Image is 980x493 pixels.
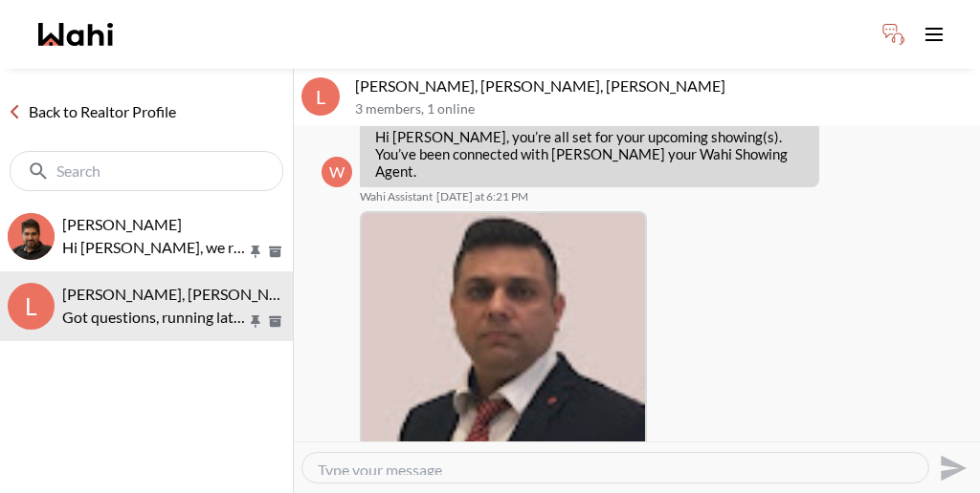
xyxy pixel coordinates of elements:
[8,213,55,260] img: l
[318,461,913,475] textarea: Type your message
[355,76,972,96] p: [PERSON_NAME], [PERSON_NAME], [PERSON_NAME]
[62,236,247,259] p: Hi [PERSON_NAME], we received your showing requests - exciting 🎉 . We will be in touch shortly.
[62,306,247,329] p: Got questions, running late, or need help? Just message here. 😊 Here’s a quick guide to help you ...
[265,244,285,260] button: Archive
[56,161,240,181] input: Search
[247,313,264,330] button: Pin
[375,128,804,180] p: Hi [PERSON_NAME], you’re all set for your upcoming showing(s). You’ve been connected with [PERSON...
[915,15,953,54] button: Toggle open navigation menu
[355,101,972,118] p: 3 members , 1 online
[62,215,182,233] span: [PERSON_NAME]
[322,157,352,187] div: W
[360,189,433,204] span: Wahi Assistant
[929,446,972,489] button: Send
[8,213,55,260] div: liuhong chen, Faraz
[8,283,55,330] div: l
[62,285,433,303] span: [PERSON_NAME], [PERSON_NAME], [PERSON_NAME]
[247,244,264,260] button: Pin
[436,189,528,204] time: 2025-09-21T22:21:11.780Z
[301,77,340,116] div: l
[38,23,113,46] a: Wahi homepage
[265,313,285,330] button: Archive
